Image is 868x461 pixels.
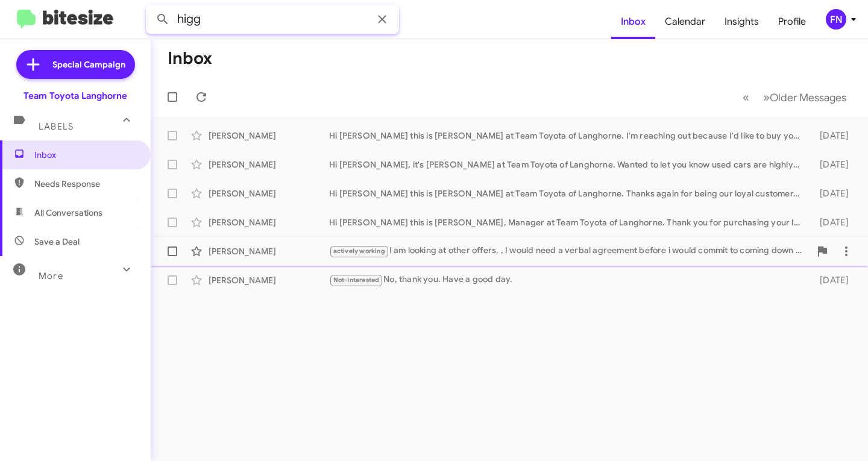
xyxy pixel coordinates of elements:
button: Previous [735,85,756,110]
span: Needs Response [34,178,137,190]
span: actively working [333,247,385,255]
h1: Inbox [168,49,212,68]
div: [DATE] [806,274,858,286]
a: Profile [769,4,816,39]
input: Search [146,5,399,34]
span: Older Messages [770,91,846,104]
div: No, thank you. Have a good day. [329,273,806,287]
div: Hi [PERSON_NAME] this is [PERSON_NAME], Manager at Team Toyota of Langhorne. Thank you for purcha... [329,216,806,228]
div: [DATE] [806,216,858,228]
div: [PERSON_NAME] [209,274,329,286]
a: Calendar [655,4,715,39]
span: All Conversations [34,207,102,219]
div: [PERSON_NAME] [209,158,329,171]
div: [PERSON_NAME] [209,130,329,142]
span: « [743,90,749,105]
span: Not-Interested [333,276,380,284]
span: More [39,271,63,281]
span: Special Campaign [52,58,125,71]
div: Hi [PERSON_NAME] this is [PERSON_NAME] at Team Toyota of Langhorne. I'm reaching out because I'd ... [329,130,806,142]
div: Hi [PERSON_NAME], it's [PERSON_NAME] at Team Toyota of Langhorne. Wanted to let you know used car... [329,158,806,171]
div: Team Toyota Langhorne [24,90,127,102]
div: [PERSON_NAME] [209,187,329,199]
a: Inbox [611,4,655,39]
button: FN [816,9,855,30]
div: Hi [PERSON_NAME] this is [PERSON_NAME] at Team Toyota of Langhorne. Thanks again for being our lo... [329,187,806,199]
span: Inbox [34,149,137,161]
div: FN [826,9,846,30]
a: Special Campaign [16,50,135,79]
span: Labels [39,121,74,132]
nav: Page navigation example [736,85,854,110]
div: [PERSON_NAME] [209,245,329,257]
div: [PERSON_NAME] [209,216,329,228]
div: [DATE] [806,158,858,171]
span: » [763,90,770,105]
div: I am looking at other offers. , I would need a verbal agreement before i would commit to coming d... [329,244,810,258]
div: [DATE] [806,187,858,199]
button: Next [756,85,854,110]
div: [DATE] [806,130,858,142]
span: Save a Deal [34,236,80,248]
a: Insights [715,4,769,39]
